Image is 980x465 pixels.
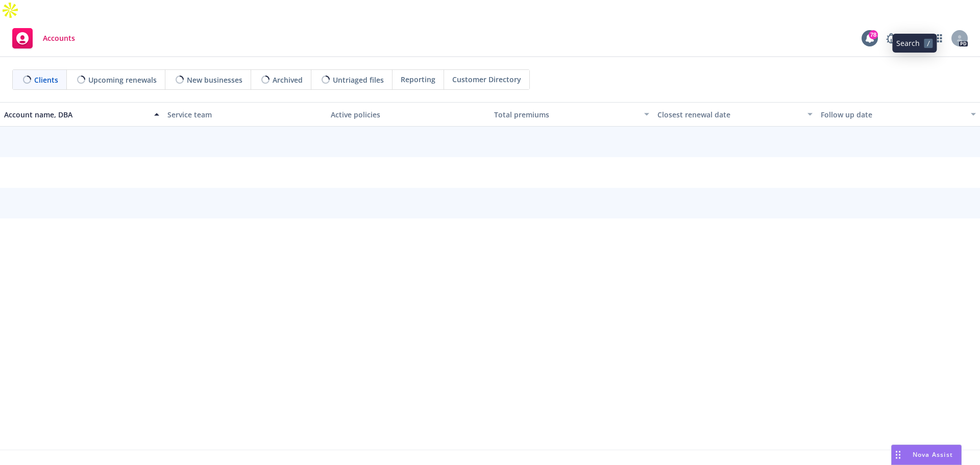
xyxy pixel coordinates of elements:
[653,102,817,127] button: Closest renewal date
[401,74,435,85] span: Reporting
[167,109,323,120] div: Service team
[88,75,157,85] span: Upcoming renewals
[891,445,962,465] button: Nova Assist
[817,102,980,127] button: Follow up date
[34,75,58,85] span: Clients
[928,28,948,48] a: Switch app
[8,24,79,53] a: Accounts
[657,109,801,120] div: Closest renewal date
[43,34,75,42] span: Accounts
[273,75,303,85] span: Archived
[452,74,521,85] span: Customer Directory
[4,109,148,120] div: Account name, DBA
[163,102,327,127] button: Service team
[331,109,486,120] div: Active policies
[494,109,638,120] div: Total premiums
[187,75,242,85] span: New businesses
[913,450,953,459] span: Nova Assist
[892,445,904,464] div: Drag to move
[490,102,653,127] button: Total premiums
[333,75,384,85] span: Untriaged files
[327,102,490,127] button: Active policies
[821,109,965,120] div: Follow up date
